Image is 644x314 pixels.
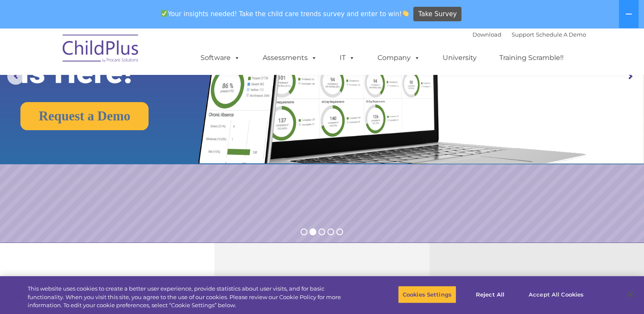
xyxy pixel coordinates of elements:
font: | [472,31,586,38]
button: Cookies Settings [398,285,456,303]
img: ChildPlus by Procare Solutions [58,29,143,71]
a: Request a Demo [20,102,149,130]
a: Schedule A Demo [536,31,586,38]
a: Take Survey [413,7,461,22]
a: IT [331,49,364,66]
a: Support [512,31,534,38]
a: Assessments [254,49,326,66]
a: Training Scramble!! [491,49,572,66]
span: Your insights needed! Take the child care trends survey and enter to win! [157,6,412,22]
span: Phone number [118,91,155,97]
a: Company [369,49,429,66]
div: This website uses cookies to create a better user experience, provide statistics about user visit... [28,285,354,310]
a: Download [472,31,501,38]
button: Close [621,285,640,304]
img: ✅ [161,10,167,17]
img: 👏 [402,10,409,17]
a: Software [192,49,249,66]
button: Reject All [464,285,517,303]
span: Last name [118,56,144,63]
span: Take Survey [418,7,457,22]
a: University [434,49,485,66]
button: Accept All Cookies [524,285,588,303]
